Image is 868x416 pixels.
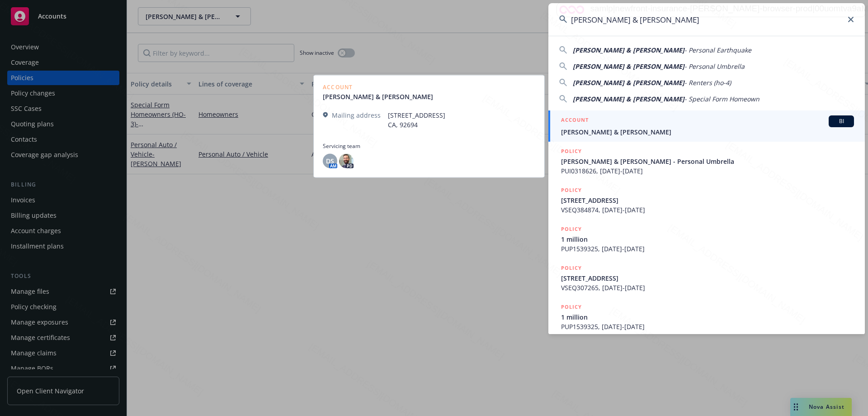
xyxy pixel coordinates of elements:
[548,220,865,258] a: POLICY1 millionPUP1539325, [DATE]-[DATE]
[561,263,582,273] h5: POLICY
[548,181,865,220] a: POLICY[STREET_ADDRESS]VSEQ384874, [DATE]-[DATE]
[561,244,854,253] span: PUP1539325, [DATE]-[DATE]
[832,117,850,125] span: BI
[548,110,865,142] a: ACCOUNTBI[PERSON_NAME] & [PERSON_NAME]
[684,95,759,103] span: - Special Form Homeown
[561,166,854,176] span: PUI0318626, [DATE]-[DATE]
[548,3,865,36] input: Search...
[561,127,854,137] span: [PERSON_NAME] & [PERSON_NAME]
[561,234,854,244] span: 1 million
[561,147,582,156] h5: POLICY
[548,297,865,336] a: POLICY1 millionPUP1539325, [DATE]-[DATE]
[561,225,582,234] h5: POLICY
[561,186,582,195] h5: POLICY
[573,95,684,103] span: [PERSON_NAME] & [PERSON_NAME]
[561,302,582,311] h5: POLICY
[561,283,854,292] span: VSEQ307265, [DATE]-[DATE]
[684,46,751,54] span: - Personal Earthquake
[548,258,865,297] a: POLICY[STREET_ADDRESS]VSEQ307265, [DATE]-[DATE]
[573,62,684,71] span: [PERSON_NAME] & [PERSON_NAME]
[561,273,854,283] span: [STREET_ADDRESS]
[561,157,854,166] span: [PERSON_NAME] & [PERSON_NAME] - Personal Umbrella
[573,46,684,54] span: [PERSON_NAME] & [PERSON_NAME]
[561,115,589,126] h5: ACCOUNT
[684,62,745,71] span: - Personal Umbrella
[561,196,854,205] span: [STREET_ADDRESS]
[561,205,854,215] span: VSEQ384874, [DATE]-[DATE]
[548,142,865,181] a: POLICY[PERSON_NAME] & [PERSON_NAME] - Personal UmbrellaPUI0318626, [DATE]-[DATE]
[561,312,854,322] span: 1 million
[684,78,731,87] span: - Renters (ho-4)
[573,78,684,87] span: [PERSON_NAME] & [PERSON_NAME]
[561,322,854,331] span: PUP1539325, [DATE]-[DATE]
